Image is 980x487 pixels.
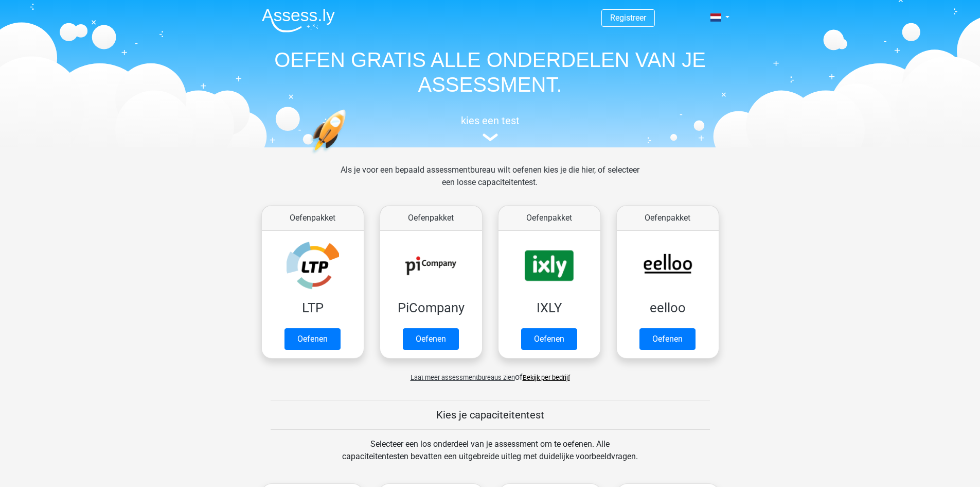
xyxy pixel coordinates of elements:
[271,409,710,421] h5: Kies je capaciteitentest
[403,328,459,350] a: Oefenen
[284,328,341,350] a: Oefenen
[254,114,727,127] h5: kies een test
[521,328,577,350] a: Oefenen
[332,438,648,475] div: Selecteer een los onderdeel van je assessment om te oefenen. Alle capaciteitentesten bevatten een...
[483,133,498,141] img: assessment
[610,13,646,23] a: Registreer
[262,8,335,32] img: Assessly
[523,374,570,381] a: Bekijk per bedrijf
[411,374,515,381] span: Laat meer assessmentbureaus zien
[639,328,696,350] a: Oefenen
[254,47,727,97] h1: OEFEN GRATIS ALLE ONDERDELEN VAN JE ASSESSMENT.
[254,114,727,142] a: kies een test
[310,109,386,203] img: oefenen
[332,164,648,201] div: Als je voor een bepaald assessmentbureau wilt oefenen kies je die hier, of selecteer een losse ca...
[254,363,727,383] div: of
